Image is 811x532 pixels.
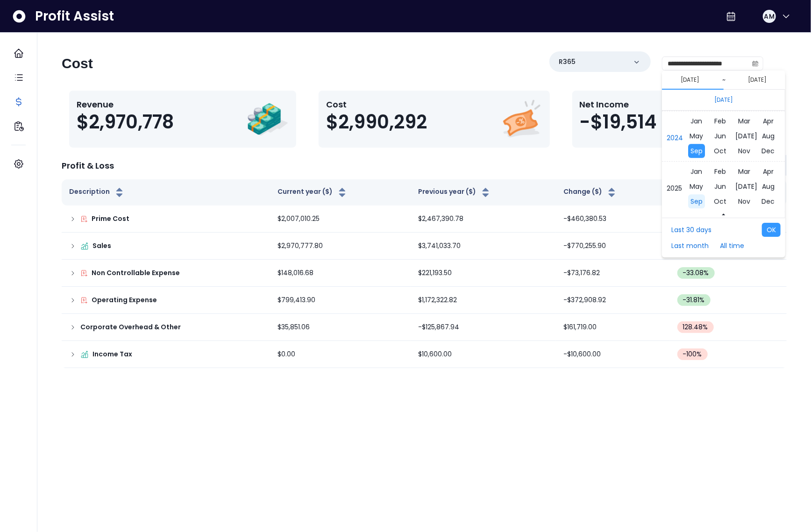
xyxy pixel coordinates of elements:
[92,295,157,305] p: Operating Expense
[767,108,774,119] span: Su
[62,55,93,72] h2: Cost
[662,111,785,162] div: 2024
[685,144,708,158] div: Sep 2024
[761,164,776,178] span: Apr
[732,107,747,120] div: Friday
[556,314,670,341] td: $161,719.00
[752,60,759,67] svg: calendar
[712,114,729,128] span: Feb
[556,341,670,368] td: -$10,600.00
[685,129,708,143] div: May 2024
[689,108,696,119] span: Tu
[757,194,780,208] div: Dec 2025
[667,183,682,193] div: 2025
[733,114,756,128] div: Mar 2024
[69,187,125,198] button: Description
[733,164,756,178] div: Mar 2025
[683,295,705,305] span: -31.81 %
[685,107,700,120] div: Tuesday
[722,75,726,85] span: ~
[92,349,132,359] p: Income Tax
[556,287,670,314] td: -$372,908.92
[411,260,556,287] td: $221,193.50
[92,214,129,224] p: Prime Cost
[559,57,576,67] p: R365
[709,114,732,128] div: Feb 2024
[762,107,778,120] div: Sunday
[77,111,174,133] span: $2,970,778
[737,108,741,119] span: Fr
[326,98,427,111] p: Cost
[747,107,762,120] div: Saturday
[556,260,670,287] td: -$73,176.82
[757,164,780,178] div: Apr 2025
[757,144,780,158] div: Dec 2024
[744,74,770,85] button: Select end date
[80,322,181,332] p: Corporate Overhead & Other
[712,179,729,193] span: Jun
[760,129,777,143] span: Aug
[580,111,657,133] span: -$19,514
[247,98,289,140] img: Revenue
[270,260,411,287] td: $148,016.68
[62,159,114,172] p: Profit & Loss
[751,108,759,119] span: Sa
[688,194,705,208] span: Sep
[667,239,713,253] button: Last month
[712,164,729,178] span: Feb
[411,287,556,314] td: $1,172,322.82
[270,233,411,260] td: $2,970,777.80
[709,194,732,208] div: Oct 2025
[712,129,729,143] span: Jun
[667,133,683,142] div: 2024
[712,144,729,158] span: Oct
[411,233,556,260] td: $3,741,033.70
[556,233,670,260] td: -$770,255.90
[411,314,556,341] td: -$125,867.94
[709,144,732,158] div: Oct 2024
[270,206,411,233] td: $2,007,010.25
[720,211,727,218] svg: arrow up
[685,179,708,193] div: May 2025
[709,129,732,143] div: Jun 2024
[685,164,708,178] div: Jan 2025
[689,164,705,178] span: Jan
[662,162,785,212] div: 2025
[556,206,670,233] td: -$460,380.53
[77,98,174,111] p: Revenue
[688,179,706,193] span: May
[733,144,756,158] div: Nov 2024
[688,144,705,158] span: Sep
[762,223,781,237] button: OK
[757,129,780,143] div: Aug 2024
[716,107,731,120] div: Thursday
[736,164,753,178] span: Mar
[270,341,411,368] td: $0.00
[711,94,737,106] button: Select month
[683,322,708,332] span: 128.48 %
[757,114,780,128] div: Apr 2024
[736,114,753,128] span: Mar
[715,239,749,253] button: All time
[685,114,708,128] div: Jan 2024
[580,98,657,111] p: Net Income
[760,194,777,208] span: Dec
[418,187,491,198] button: Previous year ($)
[683,268,709,278] span: -33.08 %
[736,194,753,208] span: Nov
[277,187,348,198] button: Current year ($)
[685,194,708,208] div: Sep 2025
[667,223,716,237] button: Last 30 days
[720,108,727,119] span: Th
[563,187,618,198] button: Change ($)
[270,287,411,314] td: $799,413.90
[733,129,756,143] div: Jul 2024
[760,179,777,193] span: Aug
[761,114,776,128] span: Apr
[757,179,780,193] div: Aug 2025
[760,144,777,158] span: Dec
[704,108,712,119] span: We
[270,314,411,341] td: $35,851.06
[709,179,732,193] div: Jun 2025
[733,179,756,193] div: Jul 2025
